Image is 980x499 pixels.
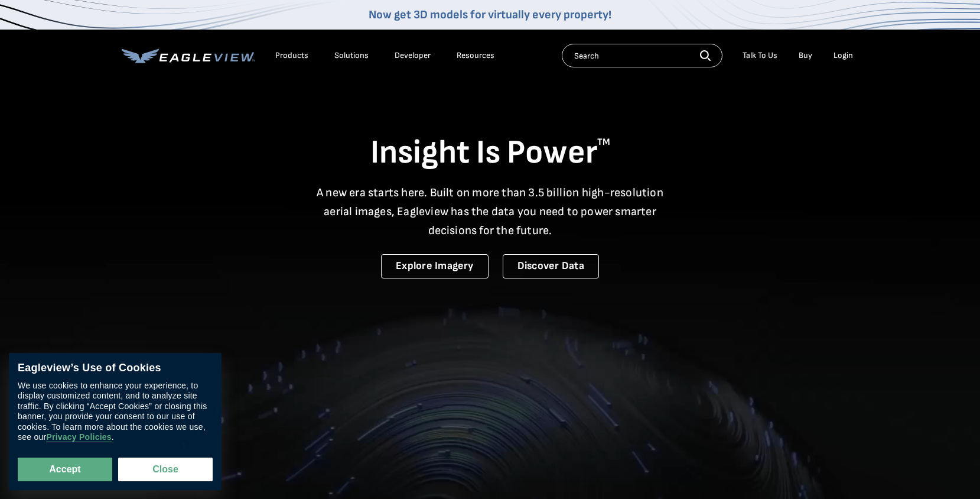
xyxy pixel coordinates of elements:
button: Close [118,458,213,481]
button: Accept [18,458,112,481]
div: Solutions [334,50,369,61]
a: Explore Imagery [381,254,489,278]
input: Search [562,44,722,67]
div: We use cookies to enhance your experience, to display customized content, and to analyze site tra... [18,381,213,443]
div: Talk To Us [743,50,777,61]
a: Discover Data [503,254,599,278]
sup: TM [597,137,610,148]
div: Resources [457,50,494,61]
a: Privacy Policies [46,433,111,443]
a: Developer [395,50,431,61]
p: A new era starts here. Built on more than 3.5 billion high-resolution aerial images, Eagleview ha... [310,183,671,240]
h1: Insight Is Power [122,132,859,174]
a: Buy [799,50,812,61]
div: Eagleview’s Use of Cookies [18,362,213,375]
a: Now get 3D models for virtually every property! [369,8,611,22]
div: Products [275,50,308,61]
div: Login [834,50,853,61]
